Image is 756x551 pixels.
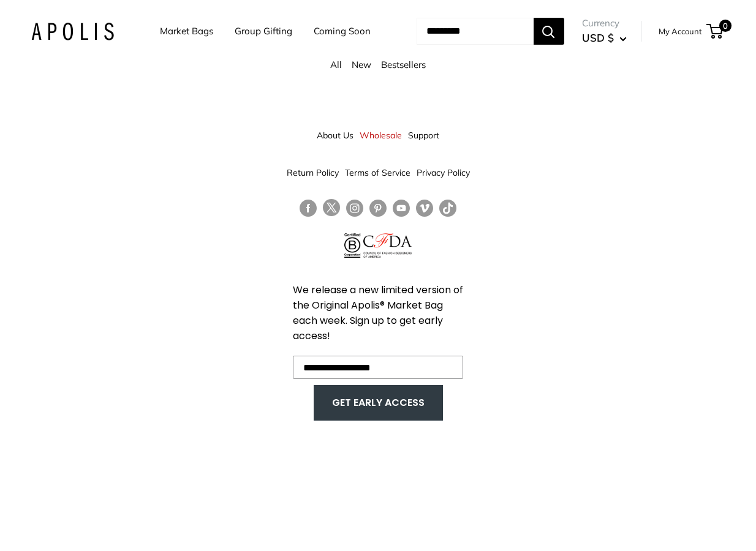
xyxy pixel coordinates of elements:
[417,18,534,45] input: Search...
[317,124,353,146] a: About Us
[323,199,340,221] a: Follow us on Twitter
[345,162,410,184] a: Terms of Service
[369,199,387,217] a: Follow us on Pinterest
[330,59,342,70] a: All
[352,59,371,70] a: New
[381,59,426,70] a: Bestsellers
[393,199,410,217] a: Follow us on YouTube
[235,23,292,40] a: Group Gifting
[31,23,114,40] img: Apolis
[582,31,614,44] span: USD $
[326,391,431,414] button: GET EARLY ACCESS
[534,18,564,45] button: Search
[363,233,412,258] img: Council of Fashion Designers of America Member
[160,23,213,40] a: Market Bags
[439,199,456,217] a: Follow us on Tumblr
[582,28,627,48] button: USD $
[300,199,317,217] a: Follow us on Facebook
[416,199,433,217] a: Follow us on Vimeo
[346,199,363,217] a: Follow us on Instagram
[408,124,439,146] a: Support
[719,20,731,32] span: 0
[708,24,723,39] a: 0
[360,124,402,146] a: Wholesale
[287,162,339,184] a: Return Policy
[293,283,463,343] span: We release a new limited version of the Original Apolis® Market Bag each week. Sign up to get ear...
[344,233,361,258] img: Certified B Corporation
[582,15,627,32] span: Currency
[293,356,463,379] input: Enter your email
[417,162,470,184] a: Privacy Policy
[314,23,371,40] a: Coming Soon
[659,24,702,39] a: My Account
